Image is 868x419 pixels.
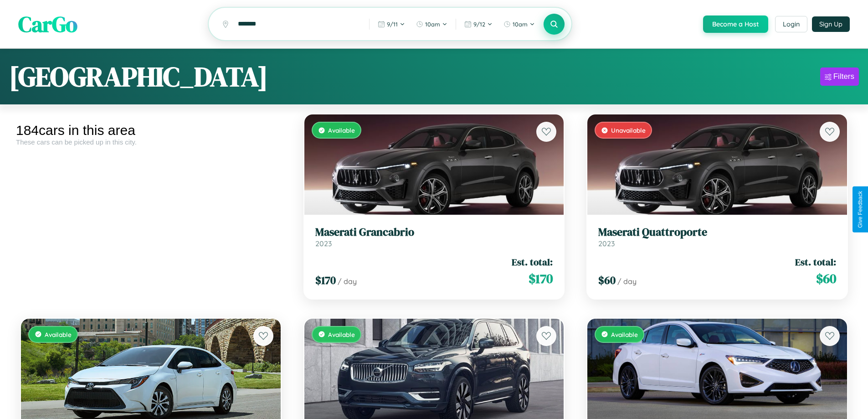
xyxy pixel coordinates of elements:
button: 10am [499,17,539,31]
button: 9/12 [460,17,497,31]
span: 2023 [315,239,332,248]
span: $ 170 [529,269,553,288]
button: 9/11 [373,17,410,31]
div: These cars can be picked up in this city. [16,138,286,146]
span: Available [328,126,355,134]
a: Maserati Quattroporte2023 [598,226,836,248]
span: CarGo [18,9,77,39]
button: Become a Host [703,16,768,33]
span: Available [45,331,72,338]
h3: Maserati Grancabrio [315,226,553,239]
h3: Maserati Quattroporte [598,226,836,239]
button: 10am [411,17,452,31]
span: $ 60 [816,269,836,288]
button: Login [775,16,807,32]
span: Unavailable [611,126,646,134]
a: Maserati Grancabrio2023 [315,226,553,248]
button: Filters [820,67,859,86]
span: $ 60 [598,273,616,288]
span: 2023 [598,239,615,248]
div: 184 cars in this area [16,123,286,138]
span: Est. total: [512,255,553,269]
span: 9 / 11 [387,21,398,28]
h1: [GEOGRAPHIC_DATA] [9,58,268,95]
span: / day [617,277,637,286]
div: Filters [833,72,854,81]
div: Give Feedback [857,191,863,228]
span: Est. total: [795,255,836,269]
span: $ 170 [315,273,336,288]
button: Sign Up [812,16,850,32]
span: 9 / 12 [473,21,485,28]
span: / day [338,277,357,286]
span: 10am [425,21,440,28]
span: Available [611,331,638,338]
span: Available [328,331,355,338]
span: 10am [513,21,528,28]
